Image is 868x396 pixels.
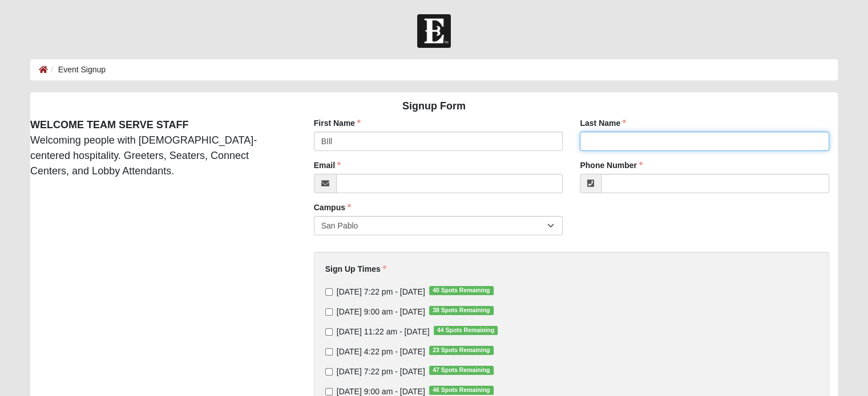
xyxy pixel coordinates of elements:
span: [DATE] 11:22 am - [DATE] [337,327,430,336]
strong: WELCOME TEAM SERVE STAFF [30,119,188,130]
label: Email [314,160,341,171]
label: Phone Number [580,160,643,171]
input: [DATE] 7:22 pm - [DATE]40 Spots Remaining [325,288,333,296]
img: Church of Eleven22 Logo [417,14,451,48]
label: Last Name [580,117,626,129]
span: [DATE] 9:00 am - [DATE] [337,307,425,316]
div: Welcoming people with [DEMOGRAPHIC_DATA]-centered hospitality. Greeters, Seaters, Connect Centers... [22,117,297,179]
label: Campus [314,202,351,213]
span: 47 Spots Remaining [429,366,494,375]
span: [DATE] 9:00 am - [DATE] [337,387,425,396]
input: [DATE] 7:22 pm - [DATE]47 Spots Remaining [325,368,333,375]
input: [DATE] 11:22 am - [DATE]44 Spots Remaining [325,328,333,336]
label: Sign Up Times [325,263,386,275]
input: [DATE] 9:00 am - [DATE]46 Spots Remaining [325,388,333,395]
span: 23 Spots Remaining [429,346,494,355]
span: 38 Spots Remaining [429,306,494,315]
label: First Name [314,117,361,129]
span: 44 Spots Remaining [434,326,498,335]
span: 46 Spots Remaining [429,386,494,395]
span: [DATE] 7:22 pm - [DATE] [337,367,425,376]
input: [DATE] 9:00 am - [DATE]38 Spots Remaining [325,308,333,316]
li: Event Signup [48,64,106,76]
span: [DATE] 7:22 pm - [DATE] [337,287,425,296]
span: [DATE] 4:22 pm - [DATE] [337,347,425,356]
span: 40 Spots Remaining [429,286,494,295]
h4: Signup Form [30,100,838,113]
input: [DATE] 4:22 pm - [DATE]23 Spots Remaining [325,348,333,356]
